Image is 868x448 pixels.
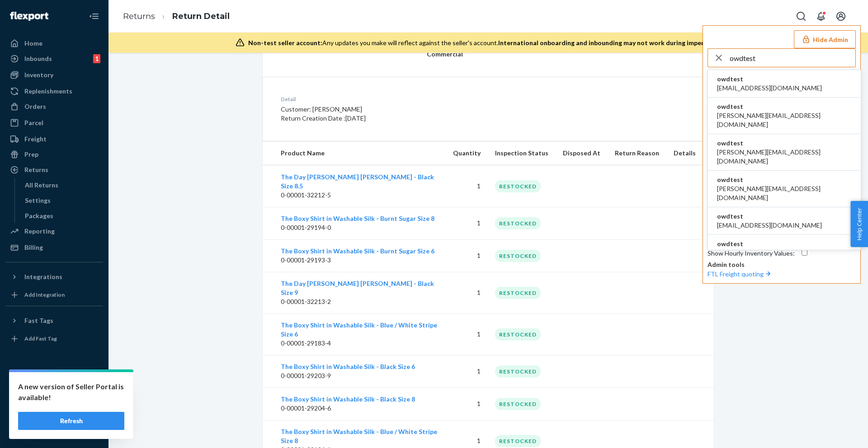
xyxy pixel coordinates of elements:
[708,260,856,269] p: Admin tools
[495,365,541,378] div: RESTOCKED
[717,248,822,257] span: [EMAIL_ADDRESS][DOMAIN_NAME]
[495,217,541,229] div: RESTOCKED
[10,12,48,21] img: Flexport logo
[495,435,541,447] div: RESTOCKED
[281,223,439,232] p: 0-00001-29194-0
[495,180,541,192] div: RESTOCKED
[5,407,103,422] a: Help Center
[5,163,103,177] a: Returns
[116,3,237,30] ol: breadcrumbs
[717,139,852,148] span: owdtest
[24,118,43,127] div: Parcel
[832,7,850,25] button: Open account menu
[24,70,53,79] div: Inventory
[248,39,322,47] span: Non-test seller account:
[281,428,437,444] a: The Boxy Shirt in Washable Silk - Blue / White Stripe Size 8
[488,141,556,165] th: Inspection Status
[281,105,531,114] p: Customer: [PERSON_NAME]
[792,7,810,25] button: Open Search Box
[24,39,42,48] div: Home
[5,84,103,98] a: Replenishments
[93,54,100,63] div: 1
[495,328,541,341] div: RESTOCKED
[495,250,541,262] div: RESTOCKED
[446,165,488,207] td: 1
[717,102,852,111] span: owdtest
[20,209,104,223] a: Packages
[25,196,51,205] div: Settings
[850,201,868,247] button: Help Center
[5,132,103,146] a: Freight
[5,147,103,162] a: Prep
[717,84,822,93] span: [EMAIL_ADDRESS][DOMAIN_NAME]
[281,404,439,413] p: 0-00001-29204-6
[5,270,103,284] button: Integrations
[5,99,103,114] a: Orders
[717,184,852,202] span: [PERSON_NAME][EMAIL_ADDRESS][DOMAIN_NAME]
[24,150,38,159] div: Prep
[794,30,856,48] button: Hide Admin
[5,36,103,51] a: Home
[24,316,53,325] div: Fast Tags
[24,243,43,252] div: Billing
[495,287,541,299] div: RESTOCKED
[717,111,852,129] span: [PERSON_NAME][EMAIL_ADDRESS][DOMAIN_NAME]
[498,39,732,47] span: International onboarding and inbounding may not work during impersonation.
[281,256,439,265] p: 0-00001-29193-3
[281,371,439,380] p: 0-00001-29203-9
[708,249,795,258] div: Show Hourly Inventory Values :
[446,141,488,165] th: Quantity
[281,215,434,222] a: The Boxy Shirt in Washable Silk - Burnt Sugar Size 8
[281,95,531,103] dt: Detail
[446,207,488,239] td: 1
[5,423,103,437] button: Give Feedback
[24,291,65,299] div: Add Integration
[20,178,104,192] a: All Returns
[608,141,666,165] th: Return Reason
[666,141,714,165] th: Details
[717,75,822,84] span: owdtest
[24,165,48,174] div: Returns
[717,212,822,221] span: owdtest
[717,175,852,184] span: owdtest
[24,87,72,96] div: Replenishments
[5,313,103,328] button: Fast Tags
[281,114,531,123] p: Return Creation Date : [DATE]
[717,221,822,230] span: [EMAIL_ADDRESS][DOMAIN_NAME]
[5,377,103,391] a: Settings
[281,191,439,200] p: 0-00001-32212-5
[5,116,103,130] a: Parcel
[172,11,230,21] a: Return Detail
[25,181,58,190] div: All Returns
[5,224,103,238] a: Reporting
[85,7,103,25] button: Close Navigation
[24,54,52,63] div: Inbounds
[281,339,439,348] p: 0-00001-29183-4
[281,321,437,338] a: The Boxy Shirt in Washable Silk - Blue / White Stripe Size 6
[24,335,57,342] div: Add Fast Tag
[5,331,103,346] a: Add Fast Tag
[281,280,434,296] a: The Day [PERSON_NAME] [PERSON_NAME] - Black Size 9
[123,11,155,21] a: Returns
[556,141,608,165] th: Disposed At
[24,102,46,111] div: Orders
[495,398,541,410] div: RESTOCKED
[281,297,439,306] p: 0-00001-32213-2
[281,247,434,255] a: The Boxy Shirt in Washable Silk - Burnt Sugar Size 6
[446,387,488,420] td: 1
[717,148,852,166] span: [PERSON_NAME][EMAIL_ADDRESS][DOMAIN_NAME]
[18,412,124,430] button: Refresh
[248,38,732,47] div: Any updates you make will reflect against the seller's account.
[446,272,488,313] td: 1
[18,381,124,403] p: A new version of Seller Portal is available!
[812,7,830,25] button: Open notifications
[5,68,103,82] a: Inventory
[20,193,104,208] a: Settings
[5,240,103,255] a: Billing
[427,50,463,58] strong: Commercial
[281,395,415,403] a: The Boxy Shirt in Washable Silk - Black Size 8
[717,239,822,248] span: owdtest
[263,141,446,165] th: Product Name
[25,211,53,220] div: Packages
